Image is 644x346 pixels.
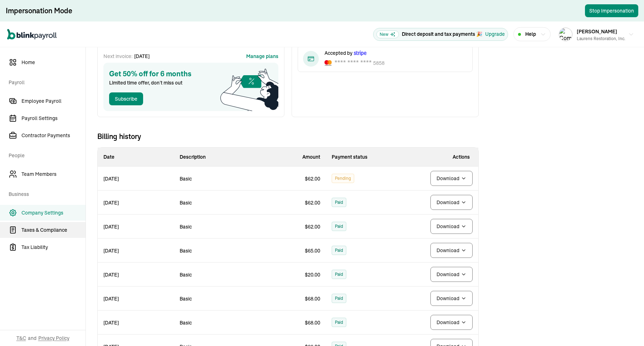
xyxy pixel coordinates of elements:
[577,28,617,35] span: [PERSON_NAME]
[326,148,402,167] th: Payment status
[109,68,273,79] span: Get 50% off for 6 months
[103,200,119,206] span: [DATE]
[559,28,572,41] img: Company logo
[402,30,482,38] p: Direct deposit and tax payments 🎉
[103,224,119,230] span: [DATE]
[585,4,638,17] button: Stop Impersonation
[109,92,143,105] button: Subscribe
[103,319,119,326] span: [DATE]
[430,219,473,234] button: Download
[430,291,473,306] button: Download
[305,319,320,326] span: $ 68.00
[430,267,473,282] button: Download
[103,53,133,60] span: Next invoice:
[180,176,192,182] span: Basic
[21,170,86,178] span: Team Members
[513,27,551,41] button: Help
[430,315,473,330] button: Download
[180,295,192,302] span: Basic
[335,198,343,207] span: Paid
[21,244,86,251] span: Tax Liability
[305,295,320,302] span: $ 68.00
[556,25,637,43] button: Company logo[PERSON_NAME]Laurens Restoration, Inc.
[103,271,119,278] span: [DATE]
[305,248,320,254] span: $ 65.00
[430,243,473,258] button: Download
[103,248,119,254] span: [DATE]
[525,30,536,38] span: Help
[9,145,81,165] span: People
[335,222,343,231] span: Paid
[430,195,473,210] button: Download
[109,79,273,87] span: Limited time offer, don’t miss out
[305,200,320,206] span: $ 62.00
[305,271,320,278] span: $ 20.00
[21,132,86,139] span: Contractor Payments
[335,174,351,183] span: Pending
[305,224,320,230] span: $ 62.00
[525,269,644,346] iframe: Chat Widget
[335,270,343,279] span: Paid
[180,248,192,254] span: Basic
[180,200,192,206] span: Basic
[335,318,343,327] span: Paid
[430,171,473,186] button: Download
[9,183,81,203] span: Business
[134,53,150,60] span: [DATE]
[6,6,72,16] div: Impersonation Mode
[335,246,343,255] span: Paid
[335,294,343,303] span: Paid
[180,271,192,278] span: Basic
[246,53,278,60] button: Manage plans
[7,24,57,45] nav: Global
[335,58,385,68] div: 5858
[250,148,326,167] th: Amount
[21,97,86,105] span: Employee Payroll
[21,209,86,217] span: Company Settings
[180,224,192,230] span: Basic
[305,176,320,182] span: $ 62.00
[97,131,479,141] span: Billing history
[376,30,399,38] span: New
[98,148,174,167] th: Date
[577,35,625,42] div: Laurens Restoration, Inc.
[485,30,505,38] button: Upgrade
[180,319,192,326] span: Basic
[103,176,119,182] span: [DATE]
[21,59,86,66] span: Home
[21,115,86,122] span: Payroll Settings
[325,49,385,57] div: Accepted by
[9,72,81,92] span: Payroll
[402,148,478,167] th: Actions
[174,148,250,167] th: Description
[103,295,119,302] span: [DATE]
[21,226,86,234] span: Taxes & Compliance
[16,335,26,342] span: T&C
[115,95,137,103] div: Subscribe
[38,335,69,342] span: Privacy Policy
